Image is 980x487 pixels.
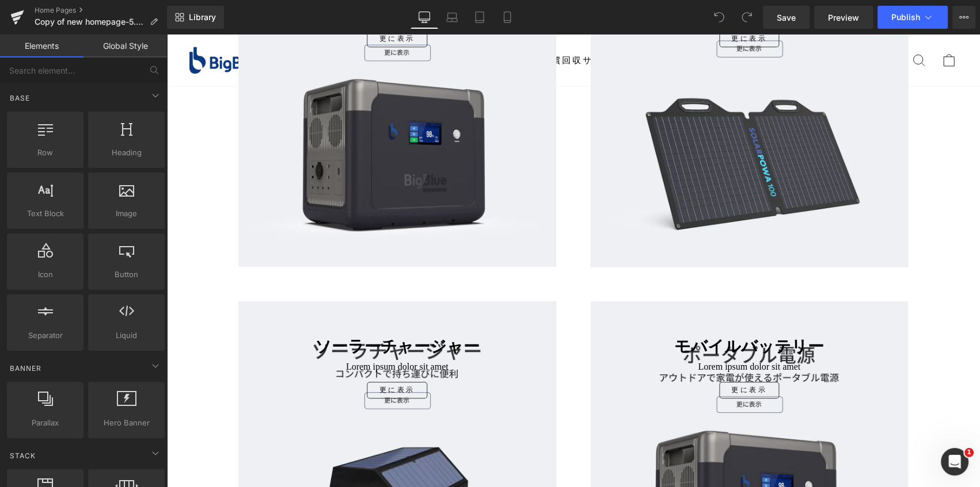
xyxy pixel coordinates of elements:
span: Image [92,208,161,220]
span: Text Block [10,208,80,220]
p: Lorem ipsum dolor sit amet [81,326,381,339]
a: Preview [814,6,873,29]
button: Publish [878,6,948,29]
span: Copy of new homepage-5.30 [35,17,145,26]
span: Banner [9,363,43,374]
span: Hero Banner [92,417,161,429]
a: 更に表示 [201,347,261,364]
span: Stack [9,450,37,461]
span: 1 [964,448,974,457]
span: Liquid [92,329,161,342]
a: New Library [167,6,224,29]
button: Redo [735,6,758,29]
a: 更に表示 [553,347,613,364]
span: 更に表示 [213,351,249,361]
span: Row [10,147,80,159]
h1: モバイルバッテリー [433,304,734,320]
span: Publish [891,13,920,22]
a: Mobile [493,6,521,29]
p: Lorem ipsum dolor sit amet [433,326,734,339]
span: Save [777,11,796,24]
a: Global Style [83,34,167,57]
span: Base [9,93,31,103]
button: Undo [708,6,731,29]
span: Library [189,12,216,22]
span: Heading [92,147,161,159]
span: Preview [828,11,859,24]
a: Home Pages [35,6,167,15]
a: Tablet [466,6,493,29]
span: Parallax [10,417,80,429]
a: Laptop [438,6,466,29]
span: Icon [10,269,80,281]
button: More [952,6,975,29]
span: 更に表示 [565,351,601,361]
a: Desktop [411,6,438,29]
span: Button [92,269,161,281]
span: Separator [10,329,80,342]
iframe: Intercom live chat [941,448,968,476]
h1: ソーラーチャージャー [81,304,381,320]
